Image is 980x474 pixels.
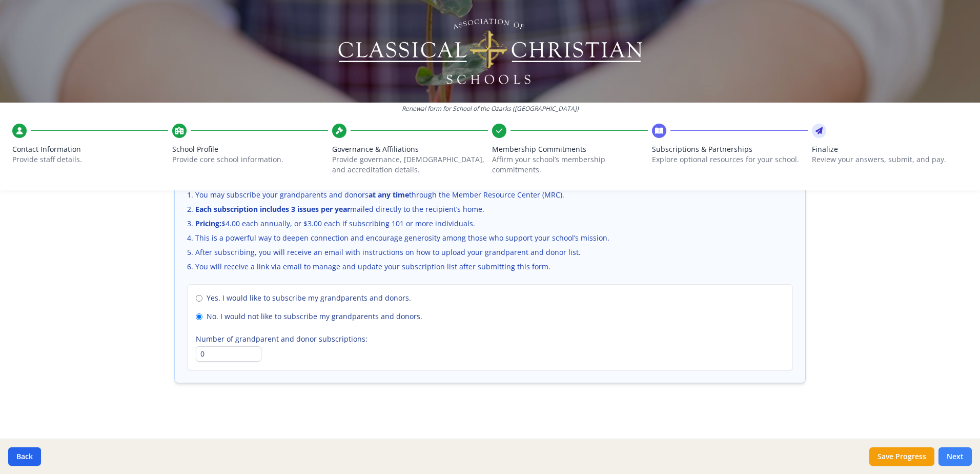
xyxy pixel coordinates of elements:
li: $4.00 each annually, or $3.00 each if subscribing 101 or more individuals. [187,219,793,229]
span: School Profile [172,144,328,154]
p: Review your answers, submit, and pay. [812,154,968,165]
input: No. I would not like to subscribe my grandparents and donors. [196,313,202,320]
p: Explore optional resources for your school. [652,154,808,165]
button: Back [8,447,41,466]
span: Finalize [812,144,968,154]
strong: Pricing: [195,219,221,228]
input: Yes. I would like to subscribe my grandparents and donors. [196,295,202,302]
img: Logo [337,15,644,87]
button: Next [938,447,972,466]
p: Affirm your school’s membership commitments. [492,154,648,175]
span: Governance & Affiliations [332,144,488,154]
button: Save Progress [869,447,934,466]
li: This is a powerful way to deepen connection and encourage generosity among those who support your... [187,233,793,243]
li: After subscribing, you will receive an email with instructions on how to upload your grandparent ... [187,247,793,258]
p: Provide core school information. [172,154,328,165]
span: No. I would not like to subscribe my grandparents and donors. [207,311,422,322]
strong: Each subscription includes 3 issues per year [195,204,350,214]
strong: at any time [369,190,409,200]
li: mailed directly to the recipient’s home. [187,204,793,214]
span: Subscriptions & Partnerships [652,144,808,154]
p: Provide staff details. [12,154,168,165]
span: Yes. I would like to subscribe my grandparents and donors. [207,293,411,303]
span: Membership Commitments [492,144,648,154]
p: Provide governance, [DEMOGRAPHIC_DATA], and accreditation details. [332,154,488,175]
label: Number of grandparent and donor subscriptions: [196,334,784,344]
li: You will receive a link via email to manage and update your subscription list after submitting th... [187,262,793,272]
span: Contact Information [12,144,168,154]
